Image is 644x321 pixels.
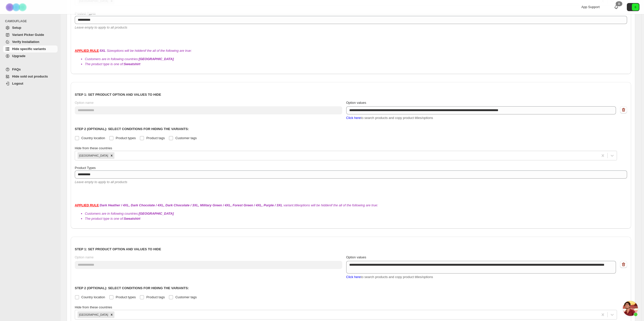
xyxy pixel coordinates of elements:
[75,48,627,67] div: : Size options will be hidden if the all of the following are true:
[75,26,127,29] span: Leave empty to apply to all products
[75,101,93,105] span: Option name
[139,57,174,61] b: [GEOGRAPHIC_DATA]
[75,166,96,170] span: Product Types
[3,38,58,45] a: Verify Installation
[75,180,127,184] span: Leave empty to apply to all products
[632,4,639,11] span: Avatar with initials 6
[346,116,361,120] span: Click here
[100,49,106,53] b: 5XL
[12,40,39,44] span: Verify Installation
[3,80,58,87] a: Logout
[75,305,112,309] span: Hide from these countries
[175,136,197,140] span: Customer tags
[3,31,58,38] a: Variant Picker Guide
[346,275,433,279] span: to search products and copy product titles/options
[12,33,44,37] span: Variant Picker Guide
[75,247,627,252] p: Step 1: Set product option and values to hide
[124,62,140,66] b: Sweatshirt
[12,54,26,58] span: Upgrade
[614,5,619,10] a: 0
[146,295,165,299] span: Product tags
[78,311,109,318] div: [GEOGRAPHIC_DATA]
[75,286,627,291] p: Step 2 (Optional): Select conditions for hiding the variants:
[75,203,99,207] strong: APPLIED RULE
[346,275,361,279] span: Click here
[12,47,46,51] span: Hide specific variants
[581,5,600,9] span: App Support
[623,301,638,316] div: Open chat
[75,49,99,53] strong: APPLIED RULE
[627,3,639,11] button: Avatar with initials 6
[116,295,136,299] span: Product types
[346,255,366,259] span: Option values
[116,136,136,140] span: Product types
[75,127,627,132] p: Step 2 (Optional): Select conditions for hiding the variants:
[346,116,433,120] span: to search products and copy product titles/options
[78,152,109,159] div: [GEOGRAPHIC_DATA]
[635,6,636,9] text: 6
[12,75,48,78] span: Hide sold out products
[12,67,21,71] span: FAQs
[3,53,58,60] a: Upgrade
[12,26,21,30] span: Setup
[75,203,627,221] div: : variant.title options will be hidden if the all of the following are true:
[4,0,29,14] img: Camouflage
[75,92,627,97] p: Step 1: Set product option and values to hide
[85,212,174,215] span: Customers are in following countries:
[3,45,58,53] a: Hide specific variants
[109,311,114,318] div: Remove Canada
[175,295,197,299] span: Customer tags
[3,66,58,73] a: FAQs
[75,255,93,259] span: Option name
[12,82,23,85] span: Logout
[3,24,58,31] a: Setup
[5,19,58,23] span: CAMOUFLAGE
[124,217,140,220] b: Sweatshirt
[75,146,112,150] span: Hide from these countries
[616,1,622,6] div: 0
[85,217,140,220] span: The product type is one of:
[85,62,140,66] span: The product type is one of:
[81,295,105,299] span: Country location
[3,73,58,80] a: Hide sold out products
[346,101,366,105] span: Option values
[139,212,174,215] b: [GEOGRAPHIC_DATA]
[146,136,165,140] span: Product tags
[81,136,105,140] span: Country location
[85,57,174,61] span: Customers are in following countries:
[109,152,114,159] div: Remove United Kingdom
[100,203,283,207] b: Dark Heather / 4XL, Dark Chocolate / 4XL, Dark Chocolate / 3XL, Military Green / 4XL, Forest Gree...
